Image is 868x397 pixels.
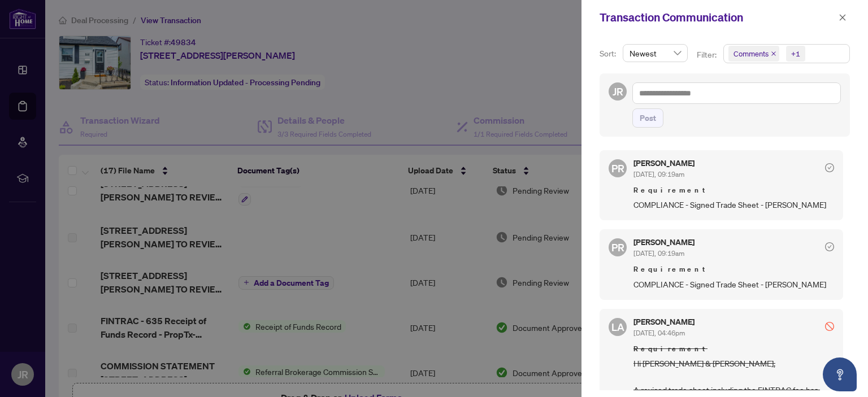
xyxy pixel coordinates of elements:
span: close [839,14,847,21]
span: Newest [630,45,681,62]
span: COMPLIANCE - Signed Trade Sheet - [PERSON_NAME] [633,198,834,211]
span: [DATE], 09:19am [633,249,684,258]
span: PR [611,160,624,176]
div: Transaction Communication [600,9,835,26]
h5: [PERSON_NAME] [633,318,695,326]
span: Comments [728,46,779,62]
span: Requirement [633,343,834,355]
span: [DATE], 04:46pm [633,329,685,337]
div: +1 [791,48,800,59]
span: Comments [734,48,769,59]
button: Post [632,108,663,128]
p: Filter: [697,49,718,61]
span: check-circle [825,242,834,251]
h5: [PERSON_NAME] [633,238,695,246]
span: stop [825,322,834,331]
h5: [PERSON_NAME] [633,159,695,167]
button: Open asap [823,357,857,391]
span: check-circle [825,163,834,172]
p: Sort: [600,47,618,60]
span: close [771,51,776,56]
span: JR [613,84,623,99]
span: COMPLIANCE - Signed Trade Sheet - [PERSON_NAME] [633,278,834,291]
span: [DATE], 09:19am [633,170,684,178]
span: Requirement [633,264,834,275]
span: Requirement [633,185,834,196]
span: LA [611,319,624,335]
span: PR [611,239,624,255]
